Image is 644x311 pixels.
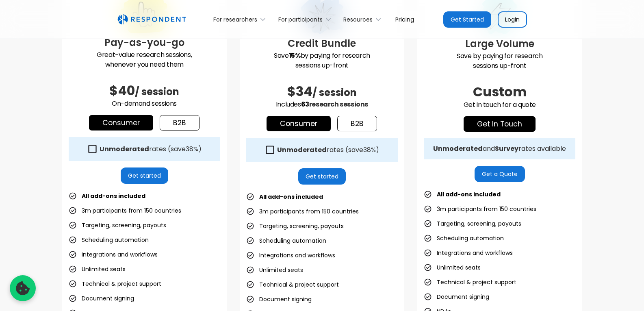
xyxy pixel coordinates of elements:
a: home [117,14,186,25]
strong: Survey [495,144,518,153]
a: Get Started [443,11,491,28]
h3: Credit Bundle [246,36,398,51]
img: Untitled UI logotext [117,14,186,25]
div: and rates available [433,145,566,153]
div: rates (save ) [277,146,379,154]
li: Document signing [424,291,489,302]
li: Unlimited seats [424,262,481,273]
strong: All add-ons included [259,193,323,201]
p: Save by paying for research sessions up-front [424,51,575,71]
div: For researchers [213,15,257,24]
p: On-demand sessions [69,99,220,109]
div: Resources [343,15,373,24]
a: Get started [298,168,346,185]
a: Pricing [389,10,421,29]
li: Targeting, screening, payouts [424,218,521,229]
li: 3m participants from 150 countries [246,206,359,217]
p: Includes [246,100,398,109]
a: Get a Quote [475,166,525,182]
li: Document signing [246,294,312,305]
a: Get started [121,167,168,184]
strong: All add-ons included [82,192,145,200]
strong: All add-ons included [437,190,501,198]
p: Get in touch for a quote [424,100,575,110]
div: rates (save ) [100,145,202,153]
li: Unlimited seats [69,263,126,275]
li: Document signing [69,293,134,304]
a: Consumer [267,116,331,131]
strong: Unmoderated [100,144,149,154]
div: For participants [273,10,338,29]
span: / session [135,85,179,98]
div: For researchers [209,10,273,29]
li: Integrations and workflows [246,250,335,261]
li: Scheduling automation [424,233,504,244]
span: $34 [287,82,312,100]
p: Great-value research sessions, whenever you need them [69,50,220,70]
span: 38% [363,145,376,154]
strong: 15% [289,51,301,60]
li: Unlimited seats [246,264,303,276]
strong: Unmoderated [433,144,483,153]
li: Technical & project support [69,278,161,289]
h3: Large Volume [424,37,575,51]
p: Save by paying for research sessions up-front [246,51,398,70]
span: research sessions [309,100,368,109]
li: 3m participants from 150 countries [69,205,181,216]
div: For participants [278,15,323,24]
li: Targeting, screening, payouts [69,220,166,231]
a: get in touch [464,116,536,132]
span: 63 [301,100,309,109]
li: Scheduling automation [69,234,149,246]
div: Resources [339,10,389,29]
strong: Unmoderated [277,145,327,154]
li: 3m participants from 150 countries [424,203,536,215]
li: Integrations and workflows [424,247,513,259]
li: Technical & project support [424,276,516,288]
span: / session [312,86,357,99]
a: b2b [160,115,199,130]
a: Login [498,11,527,28]
span: $40 [109,81,135,100]
li: Technical & project support [246,279,339,290]
a: b2b [337,116,377,131]
li: Scheduling automation [246,235,326,246]
span: Custom [473,83,527,101]
li: Integrations and workflows [69,249,158,260]
span: 38% [186,144,198,154]
li: Targeting, screening, payouts [246,220,344,232]
a: Consumer [89,115,153,130]
h3: Pay-as-you-go [69,35,220,50]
